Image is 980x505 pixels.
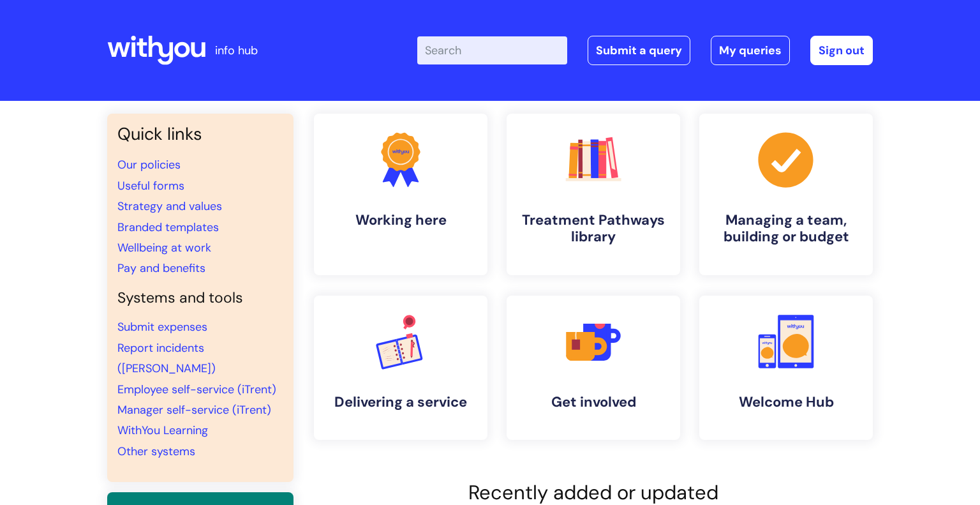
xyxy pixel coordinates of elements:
h4: Working here [324,212,477,229]
h4: Delivering a service [324,394,477,411]
h4: Managing a team, building or budget [709,212,863,246]
a: Branded templates [117,220,219,235]
a: Working here [314,114,487,275]
a: Wellbeing at work [117,240,211,255]
a: Get involved [507,296,680,440]
a: WithYou Learning [117,423,208,438]
a: Our policies [117,157,181,172]
a: Pay and benefits [117,260,205,276]
h3: Quick links [117,124,283,144]
a: Treatment Pathways library [507,114,680,275]
a: Report incidents ([PERSON_NAME]) [117,340,216,376]
a: Useful forms [117,178,184,193]
a: Submit expenses [117,319,207,335]
h4: Welcome Hub [709,394,863,411]
a: Submit a query [588,36,690,65]
a: My queries [711,36,790,65]
h2: Recently added or updated [314,481,873,504]
a: Strategy and values [117,199,222,214]
a: Welcome Hub [699,296,873,440]
h4: Systems and tools [117,289,283,307]
a: Other systems [117,444,195,459]
a: Sign out [810,36,873,65]
a: Managing a team, building or budget [699,114,873,275]
a: Delivering a service [314,296,487,440]
h4: Get involved [517,394,670,411]
a: Manager self-service (iTrent) [117,402,271,418]
div: | - [417,36,873,65]
input: Search [417,36,567,64]
h4: Treatment Pathways library [517,212,670,246]
a: Employee self-service (iTrent) [117,382,276,397]
p: info hub [215,40,258,61]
